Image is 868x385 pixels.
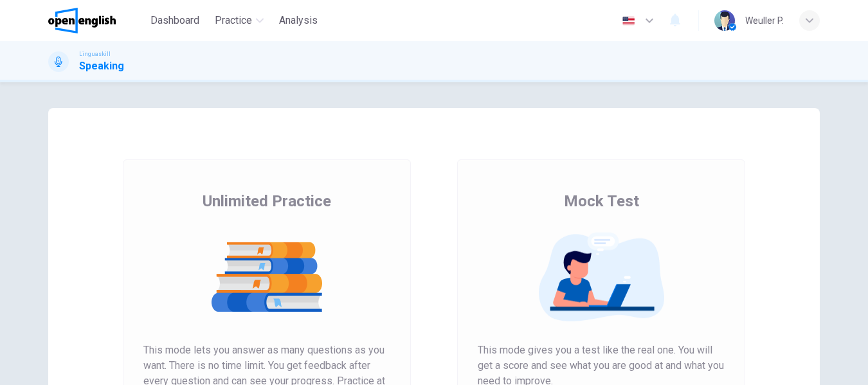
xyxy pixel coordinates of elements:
[48,8,145,33] a: OpenEnglish logo
[48,8,116,33] img: OpenEnglish logo
[79,49,111,58] span: Linguaskill
[620,16,637,26] img: en
[79,58,124,74] h1: Speaking
[210,9,269,32] button: Practice
[203,191,331,211] span: Unlimited Practice
[215,13,252,28] span: Practice
[274,9,323,32] button: Analysis
[150,13,199,28] span: Dashboard
[145,9,204,32] button: Dashboard
[714,10,735,31] img: Profile picture
[564,191,639,211] span: Mock Test
[279,13,318,28] span: Analysis
[745,13,784,28] div: Weuller P.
